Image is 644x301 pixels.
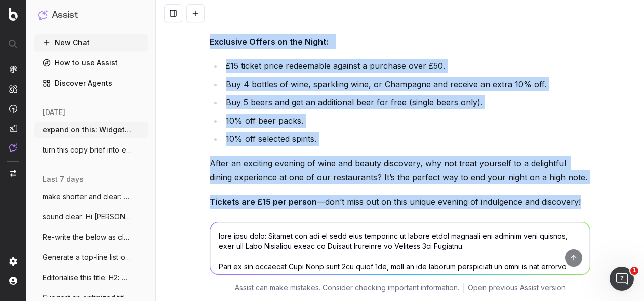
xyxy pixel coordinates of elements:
[34,34,148,51] button: New Chat
[34,55,148,71] a: How to use Assist
[34,122,148,138] button: expand on this: Widget Description: Cele
[43,232,132,242] span: Re-write the below as clear notes: Art
[34,189,148,205] button: make shorter and clear: Online only, sho
[34,142,148,158] button: turn this copy brief into event copy: In
[610,267,634,291] iframe: Intercom live chat
[235,283,459,293] p: Assist can make mistakes. Consider checking important information.
[9,143,17,152] img: Assist
[38,8,144,22] button: Assist
[223,95,590,109] li: Buy 5 beers and get an additional beer for free (single beers only).
[34,209,148,225] button: sound clear: Hi [PERSON_NAME], I hope you're well.
[43,273,132,283] span: Editorialise this title: H2: TOP OF THE
[9,277,17,285] img: My account
[43,174,84,184] span: last 7 days
[43,212,132,222] span: sound clear: Hi [PERSON_NAME], I hope you're well.
[43,107,65,118] span: [DATE]
[34,249,148,266] button: Generate a top-line list of optimised SE
[223,77,590,91] li: Buy 4 bottles of wine, sparkling wine, or Champagne and receive an extra 10% off.
[9,65,17,73] img: Analytics
[223,59,590,73] li: £15 ticket price redeemable against a purchase over £50.
[43,252,132,262] span: Generate a top-line list of optimised SE
[43,125,132,135] span: expand on this: Widget Description: Cele
[468,283,566,293] a: Open previous Assist version
[43,192,132,202] span: make shorter and clear: Online only, sho
[34,75,148,91] a: Discover Agents
[38,10,48,20] img: Assist
[9,124,17,132] img: Studio
[210,195,590,209] p: —don’t miss out on this unique evening of indulgence and discovery!
[9,8,18,21] img: Botify logo
[210,156,590,184] p: After an exciting evening of wine and beauty discovery, why not treat yourself to a delightful di...
[223,114,590,128] li: 10% off beer packs.
[9,85,17,93] img: Intelligence
[43,145,132,155] span: turn this copy brief into event copy: In
[52,8,78,22] h1: Assist
[10,170,16,177] img: Switch project
[223,132,590,146] li: 10% off selected spirits.
[630,267,638,275] span: 1
[9,104,17,113] img: Activation
[9,257,17,266] img: Setting
[210,36,328,47] strong: Exclusive Offers on the Night:
[34,229,148,245] button: Re-write the below as clear notes: Art
[34,270,148,286] button: Editorialise this title: H2: TOP OF THE
[210,197,317,207] strong: Tickets are £15 per person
